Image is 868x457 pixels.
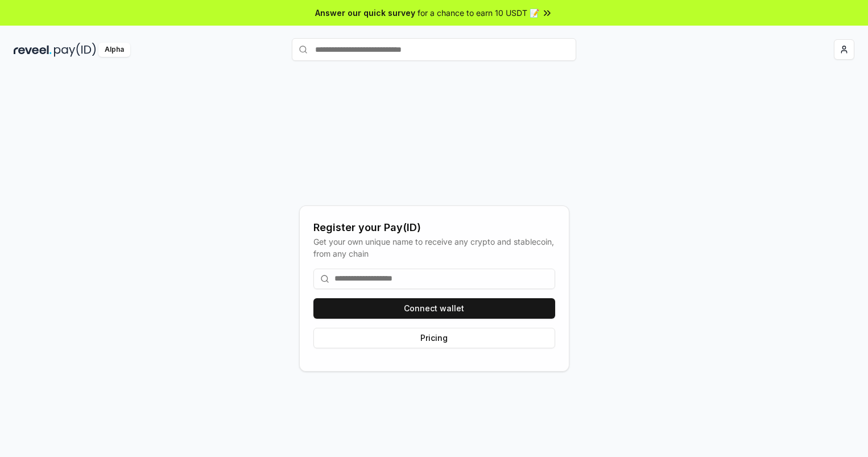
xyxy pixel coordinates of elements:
div: Alpha [98,43,130,57]
span: Answer our quick survey [315,7,415,19]
button: Pricing [313,328,555,348]
button: Connect wallet [313,298,555,319]
div: Get your own unique name to receive any crypto and stablecoin, from any chain [313,236,555,260]
img: reveel_dark [14,43,52,57]
div: Register your Pay(ID) [313,220,555,236]
span: for a chance to earn 10 USDT 📝 [418,7,539,19]
img: pay_id [54,43,96,57]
